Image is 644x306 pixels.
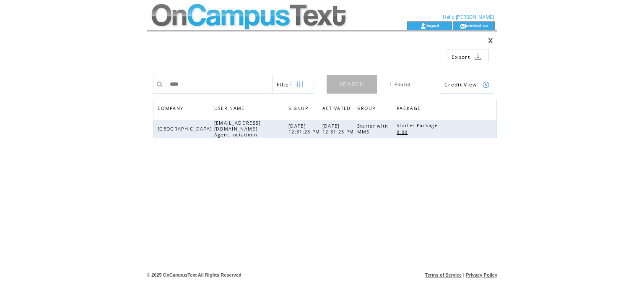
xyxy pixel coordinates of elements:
[322,103,355,115] a: ACTIVATED
[272,75,314,94] a: Filter
[214,120,261,138] span: [EMAIL_ADDRESS][DOMAIN_NAME] Agent: octadmin
[460,23,466,29] img: contact_us_icon.gif
[357,103,378,115] span: GROUP
[288,123,322,135] span: [DATE] 12:31:25 PM
[357,123,389,135] span: Starter with MMS
[444,81,477,88] span: Show Credits View
[214,103,247,115] span: USER NAME
[288,103,310,115] span: SIGNUP
[214,105,247,110] a: USER NAME
[158,105,185,110] a: COMPANY
[482,81,490,89] img: credits.png
[440,75,494,94] a: Credit View
[322,103,353,115] span: ACTIVATED
[296,75,304,94] img: filters.png
[397,123,440,128] span: Starter Package
[397,129,410,135] span: 0.00
[474,53,482,60] img: download.png
[277,81,292,88] span: Show filters
[397,103,425,115] a: PACKAGE
[447,50,489,62] a: Export
[420,23,426,29] img: account_icon.gif
[397,128,412,136] a: 0.00
[452,53,470,60] span: Export to csv file
[466,272,497,277] a: Privacy Policy
[327,75,377,94] a: SEARCH
[425,272,462,277] a: Terms of Service
[390,81,411,87] span: 1 Found
[397,103,423,115] span: PACKAGE
[288,105,310,110] a: SIGNUP
[158,126,214,132] span: [GEOGRAPHIC_DATA]
[357,103,380,115] a: GROUP
[463,272,465,277] span: |
[443,14,494,20] span: Hello [PERSON_NAME]
[322,123,356,135] span: [DATE] 12:31:25 PM
[466,23,488,28] a: contact us
[158,103,185,115] span: COMPANY
[426,23,439,28] a: logout
[147,272,241,277] span: © 2025 OnCampusText All Rights Reserved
